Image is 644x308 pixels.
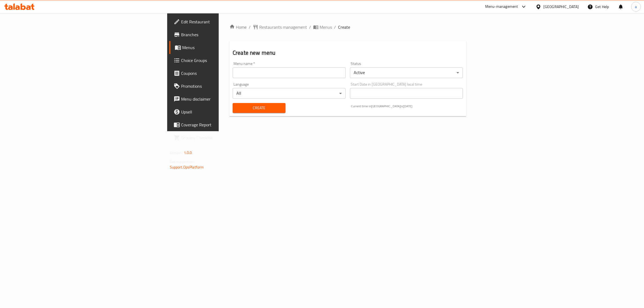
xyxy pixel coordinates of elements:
[181,134,270,141] span: Grocery Checklist
[181,57,270,64] span: Choice Groups
[184,149,192,156] span: 1.0.0
[350,67,463,78] div: Active
[181,122,270,128] span: Coverage Report
[169,93,275,105] a: Menu disclaimer
[169,41,275,54] a: Menus
[170,158,195,165] span: Get support on:
[169,28,275,41] a: Branches
[635,4,637,10] span: a
[181,83,270,89] span: Promotions
[181,19,270,25] span: Edit Restaurant
[181,31,270,38] span: Branches
[485,3,518,10] div: Menu-management
[181,109,270,115] span: Upsell
[169,80,275,93] a: Promotions
[169,54,275,67] a: Choice Groups
[237,105,281,111] span: Create
[233,67,346,78] input: Please enter Menu name
[169,131,275,144] a: Grocery Checklist
[233,103,286,113] button: Create
[351,104,463,109] p: Current time in [GEOGRAPHIC_DATA] is [DATE]
[169,67,275,80] a: Coupons
[543,4,579,10] div: [GEOGRAPHIC_DATA]
[253,24,307,30] a: Restaurants management
[181,70,270,76] span: Coupons
[170,149,183,156] span: Version:
[170,164,204,171] a: Support.OpsPlatform
[229,24,466,30] nav: breadcrumb
[169,118,275,131] a: Coverage Report
[259,24,307,30] span: Restaurants management
[182,44,270,51] span: Menus
[169,105,275,118] a: Upsell
[169,15,275,28] a: Edit Restaurant
[181,96,270,102] span: Menu disclaimer
[233,49,463,57] h2: Create new menu
[320,24,332,30] span: Menus
[313,24,332,30] a: Menus
[233,88,346,99] div: All
[309,24,311,30] li: /
[334,24,336,30] li: /
[338,24,350,30] span: Create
